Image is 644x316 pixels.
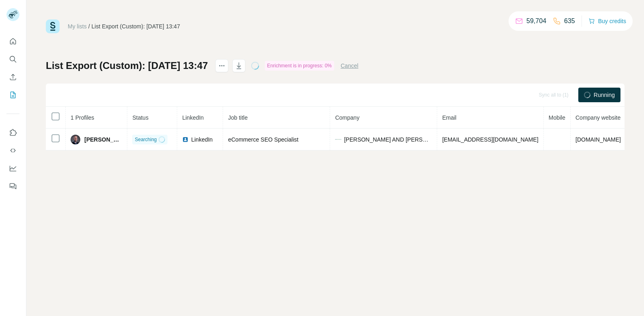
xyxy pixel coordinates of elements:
[88,22,90,30] li: /
[335,114,359,121] span: Company
[132,114,148,121] span: Status
[335,139,341,140] img: company-logo
[46,59,208,72] h1: List Export (Custom): [DATE] 13:47
[588,15,626,27] button: Buy credits
[182,114,204,121] span: LinkedIn
[46,19,60,33] img: Surfe Logo
[442,114,456,121] span: Email
[182,136,189,143] img: LinkedIn logo
[6,88,19,102] button: My lists
[191,135,213,144] span: LinkedIn
[215,59,228,72] button: actions
[6,52,19,67] button: Search
[135,136,157,143] span: Searching
[92,22,180,30] div: List Export (Custom): [DATE] 13:47
[71,114,94,121] span: 1 Profiles
[228,114,247,121] span: Job title
[442,136,538,143] span: [EMAIL_ADDRESS][DOMAIN_NAME]
[344,135,432,144] span: [PERSON_NAME] AND [PERSON_NAME]
[71,135,80,144] img: Avatar
[6,125,19,140] button: Use Surfe on LinkedIn
[6,70,19,84] button: Enrich CSV
[6,179,19,193] button: Feedback
[6,143,19,158] button: Use Surfe API
[526,16,546,26] p: 59,704
[594,91,615,99] span: Running
[575,136,621,143] span: [DOMAIN_NAME]
[6,34,19,49] button: Quick start
[564,16,575,26] p: 635
[265,61,334,71] div: Enrichment is in progress: 0%
[84,135,122,144] span: [PERSON_NAME]
[575,114,620,121] span: Company website
[6,161,19,176] button: Dashboard
[68,23,87,30] a: My lists
[549,114,565,121] span: Mobile
[228,136,298,143] span: eCommerce SEO Specialist
[341,62,358,70] button: Cancel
